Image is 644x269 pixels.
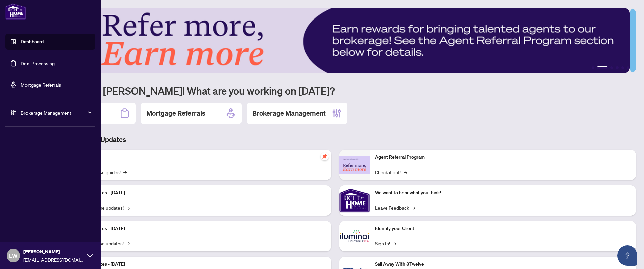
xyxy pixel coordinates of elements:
p: Agent Referral Program [375,154,631,161]
button: 2 [597,66,608,69]
button: Open asap [617,245,637,266]
h2: Mortgage Referrals [146,109,205,118]
span: LW [9,251,18,260]
img: Identify your Client [339,221,370,251]
img: Agent Referral Program [339,156,370,174]
span: → [126,240,130,247]
a: Deal Processing [21,60,55,66]
a: Check it out!→ [375,168,407,176]
span: → [126,204,130,212]
a: Sign In!→ [375,240,396,247]
p: Platform Updates - [DATE] [70,189,326,197]
p: Identify your Client [375,225,631,232]
a: Leave Feedback→ [375,204,415,212]
p: Sail Away With 8Twelve [375,261,631,268]
span: → [393,240,396,247]
h2: Brokerage Management [252,109,326,118]
img: Slide 1 [35,8,630,73]
a: Dashboard [21,39,44,45]
h1: Welcome back [PERSON_NAME]! What are you working on [DATE]? [35,84,636,97]
p: Self-Help [70,154,326,161]
span: → [412,204,415,212]
span: pushpin [321,152,329,160]
a: Mortgage Referrals [21,82,61,88]
span: → [123,168,127,176]
span: → [404,168,407,176]
button: 6 [627,66,629,69]
p: Platform Updates - [DATE] [70,261,326,268]
p: We want to hear what you think! [375,189,631,197]
span: Brokerage Management [21,109,91,116]
button: 5 [621,66,624,69]
button: 3 [610,66,613,69]
img: logo [5,3,26,20]
span: [PERSON_NAME] [23,248,84,255]
p: Platform Updates - [DATE] [70,225,326,232]
img: We want to hear what you think! [339,185,370,216]
button: 1 [592,66,594,69]
h3: Brokerage & Industry Updates [35,135,636,144]
span: [EMAIL_ADDRESS][DOMAIN_NAME] [23,256,84,263]
button: 4 [616,66,619,69]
